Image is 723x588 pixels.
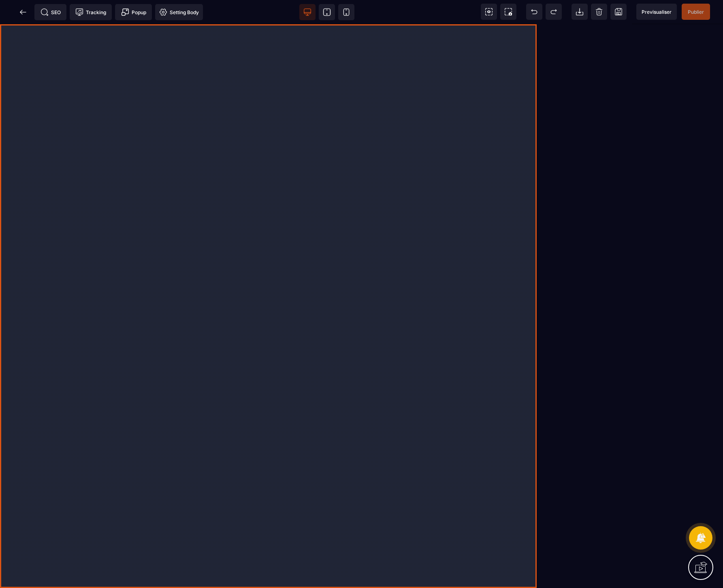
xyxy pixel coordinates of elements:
[636,4,677,20] span: Preview
[41,8,61,16] span: SEO
[75,8,106,16] span: Tracking
[121,8,146,16] span: Popup
[159,8,199,16] span: Setting Body
[688,9,704,15] span: Publier
[642,9,672,15] span: Previsualiser
[481,4,497,20] span: View components
[500,4,516,20] span: Screenshot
